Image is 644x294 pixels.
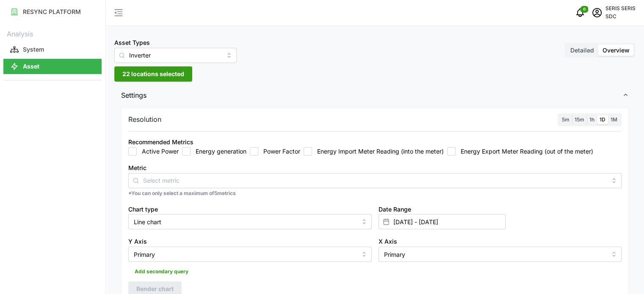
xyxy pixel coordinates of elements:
span: 22 locations selected [122,67,184,81]
p: Asset [23,62,39,71]
a: RESYNC PLATFORM [3,3,102,20]
button: Settings [114,85,636,106]
div: Recommended Metrics [128,137,193,147]
input: Select X axis [379,247,622,262]
label: Y Axis [128,237,147,246]
p: SERIS SERIS [605,5,636,13]
span: 1M [611,116,617,123]
p: System [23,45,44,54]
label: Metric [128,163,146,173]
input: Select Y axis [128,247,372,262]
button: schedule [589,4,605,21]
span: Overview [603,47,630,54]
a: Asset [3,58,102,75]
button: RESYNC PLATFORM [3,4,102,19]
input: Select metric [143,176,607,185]
span: 1D [600,116,605,123]
button: System [3,42,102,57]
label: Asset Types [114,38,150,47]
span: 1h [589,116,594,123]
button: 22 locations selected [114,66,192,82]
label: Energy generation [191,147,246,156]
label: Energy Export Meter Reading (out of the meter) [456,147,593,156]
label: Power Factor [258,147,300,156]
p: *You can only select a maximum of 5 metrics [128,190,622,197]
button: notifications [572,4,589,21]
label: Active Power [137,147,179,156]
p: Analysis [3,27,102,39]
span: 0 [583,6,586,12]
span: Add secondary query [135,266,188,278]
button: Asset [3,59,102,74]
span: 5m [562,116,569,123]
label: X Axis [379,237,397,246]
label: Date Range [379,205,411,214]
input: Select chart type [128,214,372,229]
p: RESYNC PLATFORM [23,8,81,16]
input: Select date range [379,214,506,229]
span: Detailed [570,47,594,54]
span: 15m [575,116,584,123]
label: Energy Import Meter Reading (into the meter) [312,147,444,156]
button: Add secondary query [128,265,195,278]
a: System [3,41,102,58]
label: Chart type [128,205,158,214]
p: SDC [605,13,636,21]
span: Settings [121,85,622,106]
